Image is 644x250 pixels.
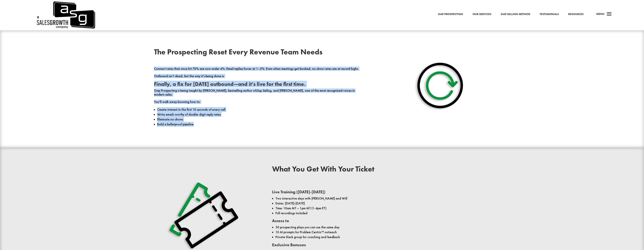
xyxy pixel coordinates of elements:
[501,12,530,17] a: Gap Selling Method
[154,48,372,58] h2: The Prospecting Reset Every Revenue Team Needs
[605,11,613,18] span: a
[272,243,490,249] h3: Exclusive Bonuses
[154,100,372,107] p: You’ll walk away knowing how to:
[272,190,490,196] h3: Live Training ([DATE]-[DATE])
[157,117,372,122] li: Eliminate no-shows
[275,235,490,239] li: Private Slack group for coaching and feedback
[403,48,478,123] img: Reset Flat Shadow
[256,88,271,93] em: Gap Selling
[568,12,584,17] a: Resources
[157,107,372,112] li: Create interest in the first 10 seconds of every call
[275,225,490,230] li: 50 prospecting plays you can use the same day
[154,67,372,74] p: Connect rates that once hit 70% are now under 4%. Email replies hover at 1–5%. Even when meetings...
[154,89,372,100] p: Gap Prospecting is being taught by [PERSON_NAME], bestselling author of , and [PERSON_NAME], one ...
[438,12,463,17] a: Gap Prospecting
[275,230,490,235] li: 10 AI prompts for Problem Centric™ outreach
[157,112,372,117] li: Write emails worthy of double-digit reply rates
[275,196,490,201] li: Two interactive days with [PERSON_NAME] and Will
[157,122,372,127] li: Build a bulletproof pipeline
[473,12,491,17] a: Our Services
[272,165,490,175] h2: What You Get With Your Ticket
[275,201,490,206] li: Dates: [DATE]-[DATE]
[275,206,490,211] li: Time: 10am MT – 1pm MT (1-4pm ET)
[272,219,490,225] h3: Access to
[154,74,372,82] p: Outbound isn’t dead, but the way it’s being done is.
[596,12,605,16] span: Menu
[540,12,559,17] a: Testimonials
[275,211,307,215] span: Full recordings included
[154,81,306,87] strong: Finally, a fix for [DATE] outbound—and it’s live for the first time.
